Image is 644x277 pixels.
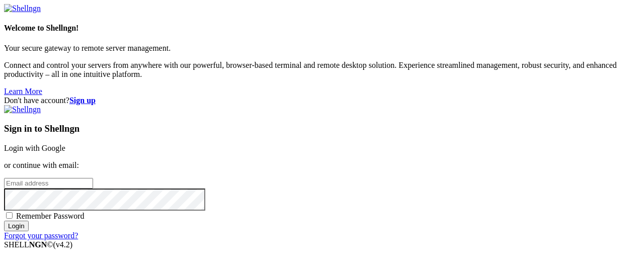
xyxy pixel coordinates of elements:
[4,231,78,240] a: Forgot your password?
[4,4,41,13] img: Shellngn
[4,105,41,114] img: Shellngn
[69,96,96,105] a: Sign up
[4,24,640,33] h4: Welcome to Shellngn!
[29,240,47,249] b: NGN
[53,240,73,249] span: 4.2.0
[4,96,640,105] div: Don't have account?
[4,144,65,152] a: Login with Google
[4,44,640,53] p: Your secure gateway to remote server management.
[4,178,93,189] input: Email address
[6,212,13,219] input: Remember Password
[4,123,640,134] h3: Sign in to Shellngn
[4,161,640,170] p: or continue with email:
[4,240,72,249] span: SHELL ©
[4,87,42,96] a: Learn More
[4,61,640,79] p: Connect and control your servers from anywhere with our powerful, browser-based terminal and remo...
[16,212,85,220] span: Remember Password
[4,221,29,231] input: Login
